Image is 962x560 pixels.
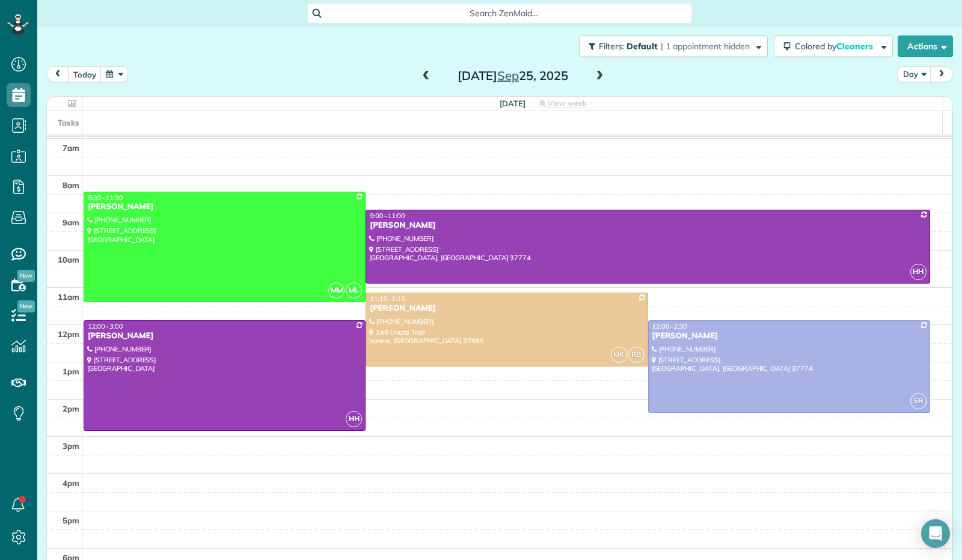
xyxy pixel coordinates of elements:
[369,221,927,231] div: [PERSON_NAME]
[548,99,586,108] span: View week
[652,322,687,330] span: 12:00 - 2:30
[328,282,345,299] span: MM
[898,35,953,57] button: Actions
[370,294,405,303] span: 11:15 - 1:15
[836,41,875,52] span: Cleaners
[63,367,79,376] span: 1pm
[910,393,927,409] span: SR
[573,35,768,57] a: Filters: Default | 1 appointment hidden
[774,35,893,57] button: Colored byCleaners
[346,282,362,299] span: ML
[346,411,362,427] span: HH
[68,66,102,82] button: today
[910,264,927,280] span: HH
[628,347,645,363] span: RB
[500,99,525,108] span: [DATE]
[661,41,750,52] span: | 1 appointment hidden
[88,322,123,330] span: 12:00 - 3:00
[63,404,79,413] span: 2pm
[611,347,627,363] span: MK
[497,68,519,83] span: Sep
[795,41,877,52] span: Colored by
[63,478,79,488] span: 4pm
[17,270,35,282] span: New
[58,292,79,302] span: 11am
[930,66,953,82] button: next
[579,35,768,57] button: Filters: Default | 1 appointment hidden
[599,41,624,52] span: Filters:
[369,303,644,314] div: [PERSON_NAME]
[88,193,123,202] span: 8:30 - 11:30
[370,212,405,220] span: 9:00 - 11:00
[921,519,950,548] div: Open Intercom Messenger
[58,255,79,264] span: 10am
[898,66,931,82] button: Day
[87,331,362,341] div: [PERSON_NAME]
[63,516,79,525] span: 5pm
[627,41,658,52] span: Default
[58,118,79,127] span: Tasks
[652,331,927,341] div: [PERSON_NAME]
[87,202,362,212] div: [PERSON_NAME]
[63,180,79,190] span: 8am
[46,66,69,82] button: prev
[63,218,79,227] span: 9am
[63,441,79,451] span: 3pm
[63,143,79,153] span: 7am
[58,329,79,339] span: 12pm
[438,69,588,82] h2: [DATE] 25, 2025
[17,300,35,312] span: New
